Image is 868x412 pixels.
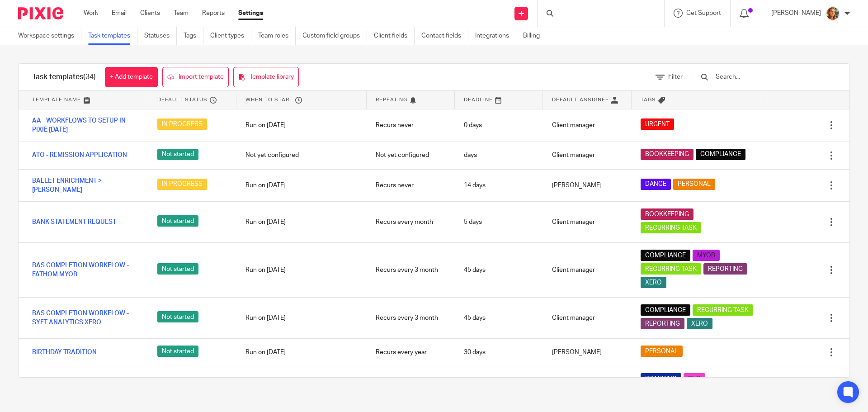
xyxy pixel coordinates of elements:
div: Run on [DATE] [236,114,366,137]
a: Team [174,9,189,18]
span: COMPLIANCE [645,306,686,315]
input: Search... [715,72,820,82]
div: 14 days [455,174,543,197]
div: Run on [DATE] [236,174,366,197]
div: Recurs never [367,114,455,137]
a: Template library [233,67,299,87]
a: Client types [210,27,251,45]
a: Work [84,9,98,18]
div: [PERSON_NAME] [543,341,631,364]
span: PERSONAL [678,180,711,189]
span: PERSONAL [645,347,678,356]
a: Clients [140,9,160,18]
span: Repeating [376,96,407,104]
div: Recurs every 3 month [367,307,455,329]
span: Filter [668,74,683,80]
span: XERO [691,319,708,328]
div: Not yet configured [367,144,455,166]
a: Task templates [88,27,137,45]
div: 5 days [455,211,543,233]
span: COMPLIANCE [700,150,741,159]
div: days [455,144,543,166]
a: BALLET ENRICHMENT > [PERSON_NAME] [32,176,139,195]
a: Contact fields [421,27,468,45]
div: 45 days [455,307,543,329]
div: Recurs never [367,174,455,197]
a: Team roles [258,27,296,45]
div: Not yet configured [236,144,366,166]
div: Client manager [543,307,631,329]
a: BIRTHDAY TRADITION [32,348,97,357]
div: 45 days [455,259,543,281]
div: Run on [DATE] [236,307,366,329]
span: SEO [688,374,701,384]
div: Client manager [543,144,631,166]
a: Reports [202,9,225,18]
span: MYOB [697,251,715,260]
a: Import template [162,67,229,87]
a: ATO - REMISSION APPLICATION [32,151,127,160]
span: BRANDING [645,374,677,384]
span: (34) [83,73,96,81]
div: Run on [DATE] [236,211,366,233]
div: Client manager [543,114,631,137]
a: AA - WORKFLOWS TO SETUP IN PIXIE [DATE] [32,116,139,135]
span: Not started [157,149,198,160]
span: Tags [641,96,656,104]
span: REPORTING [645,319,680,328]
a: Statuses [144,27,177,45]
a: Email [112,9,127,18]
a: Billing [523,27,547,45]
span: URGENT [645,120,670,129]
span: Default status [157,96,208,104]
span: Not started [157,346,198,357]
a: BAS COMPLETION WORKFLOW - FATHOM MYOB [32,261,139,279]
a: + Add template [105,67,158,87]
span: Get Support [686,10,721,16]
span: DANCE [645,180,666,189]
span: Default assignee [552,96,609,104]
a: Client fields [374,27,415,45]
a: Workspace settings [18,27,81,45]
div: Recurs every 3 month [367,259,455,281]
span: Not started [157,215,198,227]
a: BAS COMPLETION WORKFLOW - SYFT ANALYTICS XERO [32,309,139,327]
div: Run on [DATE] [236,341,366,364]
a: Tags [184,27,203,45]
div: Recurs every month [367,211,455,233]
h1: Task templates [32,72,96,82]
span: Deadline [464,96,493,104]
a: Integrations [475,27,516,45]
span: Template name [32,96,81,104]
span: When to start [245,96,293,104]
span: RECURRING TASK [645,223,697,232]
span: COMPLIANCE [645,251,686,260]
img: Pixie [18,7,63,19]
span: REPORTING [708,265,743,274]
span: RECURRING TASK [645,265,697,274]
div: Run on [DATE] [236,259,366,281]
img: Avatar.png [826,6,840,21]
div: Client manager [543,211,631,233]
span: Not started [157,311,198,322]
div: 30 days [455,341,543,364]
a: Custom field groups [302,27,367,45]
div: Recurs every year [367,341,455,364]
span: XERO [645,278,662,287]
span: RECURRING TASK [697,306,749,315]
span: IN PROGRESS [157,179,207,190]
span: BOOKKEEPING [645,210,689,219]
div: [PERSON_NAME] [543,174,631,197]
span: Not started [157,263,198,275]
span: BOOKKEEPING [645,150,689,159]
span: IN PROGRESS [157,118,207,130]
div: Client manager [543,259,631,281]
a: Settings [238,9,263,18]
p: [PERSON_NAME] [771,9,821,18]
a: BANK STATEMENT REQUEST [32,218,116,227]
div: 0 days [455,114,543,137]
